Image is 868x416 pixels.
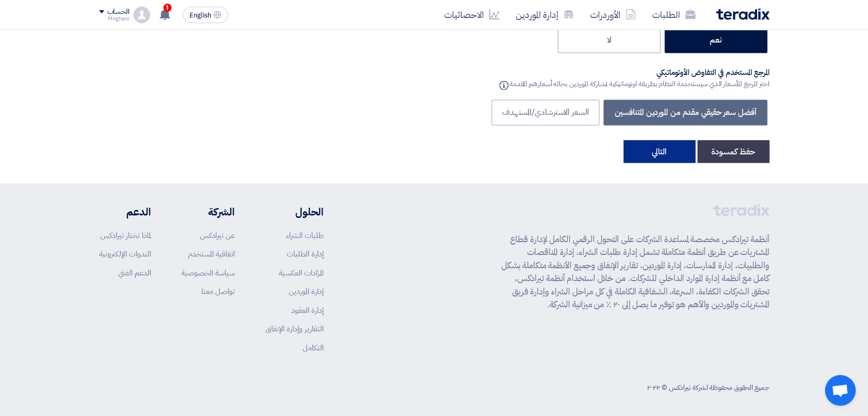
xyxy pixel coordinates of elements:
[716,8,769,20] img: Teradix logo
[289,285,324,296] a: إدارة الموردين
[286,229,324,241] a: طلبات الشراء
[497,68,769,78] div: المرجع المستخدم في التفاوض الأوتوماتيكي
[507,3,582,27] a: إدارة الموردين
[181,267,235,278] a: سياسة الخصوصية
[665,27,767,53] label: نعم
[99,204,151,219] li: الدعم
[266,204,324,219] li: الحلول
[183,7,228,23] button: English
[163,4,172,12] span: 1
[582,3,644,27] a: الأوردرات
[436,3,507,27] a: الاحصائيات
[134,7,150,23] img: profile_test.png
[624,140,695,163] button: التالي
[100,229,151,241] a: لماذا تختار تيرادكس
[99,16,129,22] div: Mirghani
[287,248,324,259] a: إدارة الطلبات
[558,27,661,53] label: لا
[303,342,324,353] a: التكامل
[107,8,129,16] div: الحساب
[266,323,324,334] a: التقارير وإدارة الإنفاق
[647,382,769,392] div: جميع الحقوق محفوظة لشركة تيرادكس © ٢٠٢٢
[99,248,151,259] a: الندوات الإلكترونية
[201,285,235,296] a: تواصل معنا
[501,232,769,311] p: أنظمة تيرادكس مخصصة لمساعدة الشركات على التحول الرقمي الكامل لإدارة قطاع المشتريات عن طريق أنظمة ...
[603,100,767,125] label: أفضل سعر حقيقي مقدم من الموردين المتنافسين
[118,267,151,278] a: الدعم الفني
[190,12,211,19] span: English
[644,3,704,27] a: الطلبات
[181,204,235,219] li: الشركة
[200,229,235,241] a: عن تيرادكس
[492,100,600,125] label: السعر الاسترشادي/المستهدف
[825,375,856,406] a: Open chat
[497,78,769,90] div: اختر المرجع للأسعار الذي سيستخدمة النظام بطريقة اوتوماتيكية لمشاركة الموردين بحاله أسعارهم المقدمة
[279,267,324,278] a: المزادات العكسية
[188,248,235,259] a: اتفاقية المستخدم
[291,304,324,315] a: إدارة العقود
[697,140,769,163] button: حفظ كمسودة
